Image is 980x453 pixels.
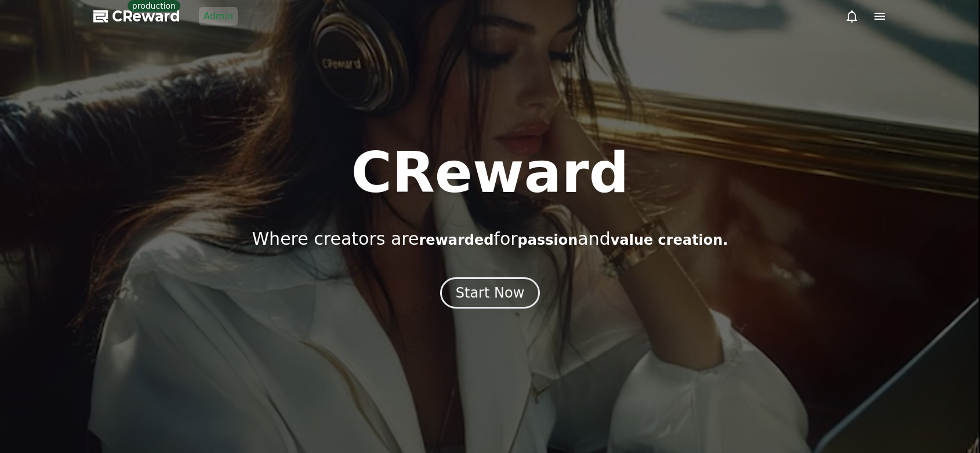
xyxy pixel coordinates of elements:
span: value creation. [611,232,728,248]
span: passion [518,232,578,248]
span: CReward [112,7,180,26]
span: rewarded [419,232,493,248]
div: Start Now [456,284,525,302]
button: Start Now [440,277,540,309]
a: Admin [199,7,238,26]
h1: CReward [351,145,629,201]
a: CReward [93,7,180,26]
p: Where creators are for and [252,229,728,249]
a: Start Now [440,289,540,300]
